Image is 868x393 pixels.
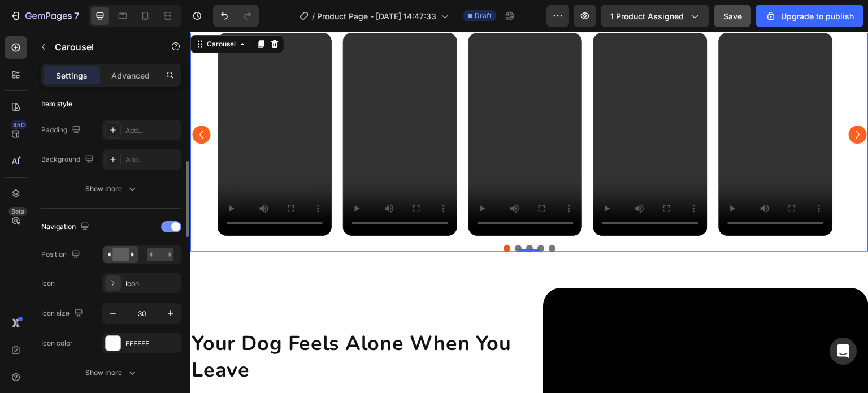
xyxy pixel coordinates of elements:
[756,5,863,27] button: Upgrade to publish
[313,213,320,220] button: Dot
[41,99,72,109] div: Item style
[85,183,138,195] div: Show more
[41,123,83,138] div: Padding
[475,11,492,21] span: Draft
[601,5,709,27] button: 1 product assigned
[213,5,259,27] div: Undo/Redo
[41,179,181,199] button: Show more
[714,5,751,27] button: Save
[317,10,436,22] span: Product Page - [DATE] 14:47:33
[358,213,365,220] button: Dot
[55,40,151,54] p: Carousel
[41,278,55,288] div: Icon
[723,11,742,21] span: Save
[41,362,181,383] button: Show more
[610,10,684,22] span: 1 product assigned
[125,155,179,165] div: Add...
[125,126,179,136] div: Add...
[5,5,84,27] button: 7
[312,10,315,22] span: /
[85,367,138,378] div: Show more
[41,306,85,321] div: Icon size
[41,219,92,235] div: Navigation
[336,213,342,220] button: Dot
[8,207,27,216] div: Beta
[830,338,857,365] div: Open Intercom Messenger
[11,120,27,129] div: 450
[190,32,868,393] iframe: Design area
[765,10,854,22] div: Upgrade to publish
[658,94,676,112] button: Carousel Next Arrow
[111,70,150,81] p: Advanced
[41,152,96,167] div: Background
[324,213,331,220] button: Dot
[41,338,73,348] div: Icon color
[56,70,88,81] p: Settings
[74,9,79,23] p: 7
[125,279,179,289] div: Icon
[41,247,83,262] div: Position
[14,7,47,18] div: Carousel
[125,339,179,349] div: FFFFFF
[347,213,354,220] button: Dot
